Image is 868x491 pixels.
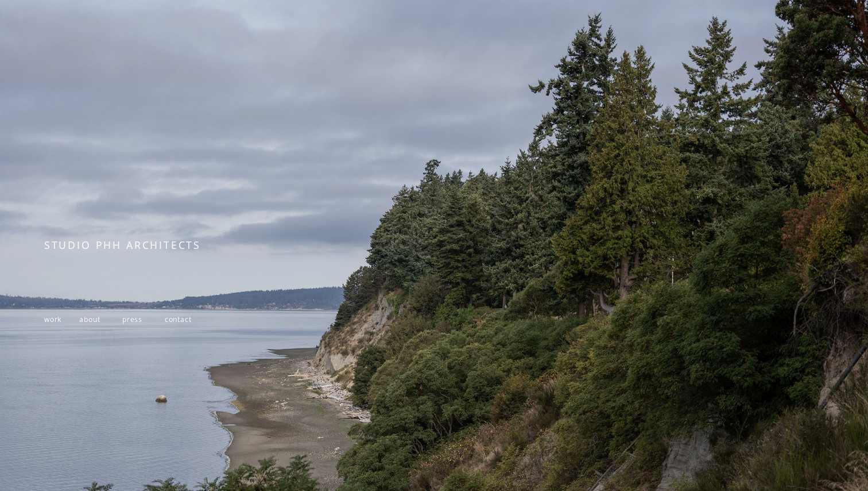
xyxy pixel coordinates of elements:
a: press [122,314,142,324]
a: contact [165,314,192,324]
a: about [79,314,100,324]
span: STUDIO PHH ARCHITECTS [44,238,201,252]
a: work [44,314,61,324]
